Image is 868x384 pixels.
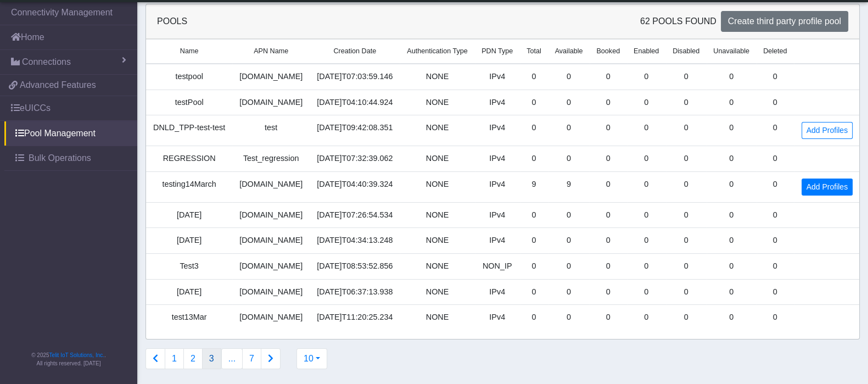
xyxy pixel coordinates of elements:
[406,179,468,191] div: NONE
[239,179,303,191] div: [DOMAIN_NAME]
[707,253,757,279] td: 0
[673,46,699,57] span: Disabled
[707,228,757,254] td: 0
[757,171,794,202] td: 0
[239,71,303,83] div: [DOMAIN_NAME]
[481,286,513,298] div: IPv4
[165,348,184,369] button: 1
[520,279,548,305] td: 0
[149,15,503,28] div: Pools
[757,305,794,330] td: 0
[239,235,303,247] div: [DOMAIN_NAME]
[590,228,627,254] td: 0
[763,46,787,57] span: Deleted
[296,348,327,369] button: 10
[146,228,232,254] td: [DATE]
[316,179,393,191] div: [DATE]T04:40:39.324
[242,348,261,369] button: 7
[548,115,590,146] td: 0
[316,209,393,221] div: [DATE]T07:26:54.534
[627,64,666,90] td: 0
[520,90,548,115] td: 0
[757,202,794,228] td: 0
[757,279,794,305] td: 0
[406,311,468,324] div: NONE
[548,64,590,90] td: 0
[707,90,757,115] td: 0
[707,279,757,305] td: 0
[590,202,627,228] td: 0
[666,90,707,115] td: 0
[406,209,468,221] div: NONE
[407,46,467,57] span: Authentication Type
[757,90,794,115] td: 0
[590,253,627,279] td: 0
[590,171,627,202] td: 0
[757,253,794,279] td: 0
[520,253,548,279] td: 0
[548,279,590,305] td: 0
[802,122,853,139] a: Add Profiles
[146,253,232,279] td: Test3
[202,348,221,369] button: 3
[728,16,841,26] span: Create third party profile pool
[316,260,393,272] div: [DATE]T08:53:52.856
[520,146,548,172] td: 0
[316,122,393,134] div: [DATE]T09:42:08.351
[707,305,757,330] td: 0
[146,279,232,305] td: [DATE]
[239,122,303,134] div: test
[520,202,548,228] td: 0
[590,64,627,90] td: 0
[221,348,243,369] button: ...
[666,279,707,305] td: 0
[707,202,757,228] td: 0
[627,90,666,115] td: 0
[146,202,232,228] td: [DATE]
[145,348,281,369] nav: Connections list navigation
[316,153,393,165] div: [DATE]T07:32:39.062
[666,253,707,279] td: 0
[481,46,513,57] span: PDN Type
[481,97,513,109] div: IPv4
[627,202,666,228] td: 0
[527,46,541,57] span: Total
[548,202,590,228] td: 0
[239,153,303,165] div: Test_regression
[29,152,91,165] span: Bulk Operations
[634,46,659,57] span: Enabled
[757,228,794,254] td: 0
[481,153,513,165] div: IPv4
[239,311,303,324] div: [DOMAIN_NAME]
[596,46,620,57] span: Booked
[520,171,548,202] td: 9
[666,115,707,146] td: 0
[757,146,794,172] td: 0
[481,179,513,191] div: IPv4
[316,71,393,83] div: [DATE]T07:03:59.146
[757,115,794,146] td: 0
[666,228,707,254] td: 0
[707,115,757,146] td: 0
[666,64,707,90] td: 0
[627,228,666,254] td: 0
[666,202,707,228] td: 0
[627,305,666,330] td: 0
[481,311,513,324] div: IPv4
[180,46,199,57] span: Name
[757,64,794,90] td: 0
[49,352,104,358] a: Telit IoT Solutions, Inc.
[627,279,666,305] td: 0
[627,115,666,146] td: 0
[802,179,853,196] a: Add Profiles
[406,97,468,109] div: NONE
[520,305,548,330] td: 0
[555,46,583,57] span: Available
[548,253,590,279] td: 0
[406,260,468,272] div: NONE
[627,146,666,172] td: 0
[721,11,848,32] button: Create third party profile pool
[239,286,303,298] div: [DOMAIN_NAME]
[590,305,627,330] td: 0
[548,171,590,202] td: 9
